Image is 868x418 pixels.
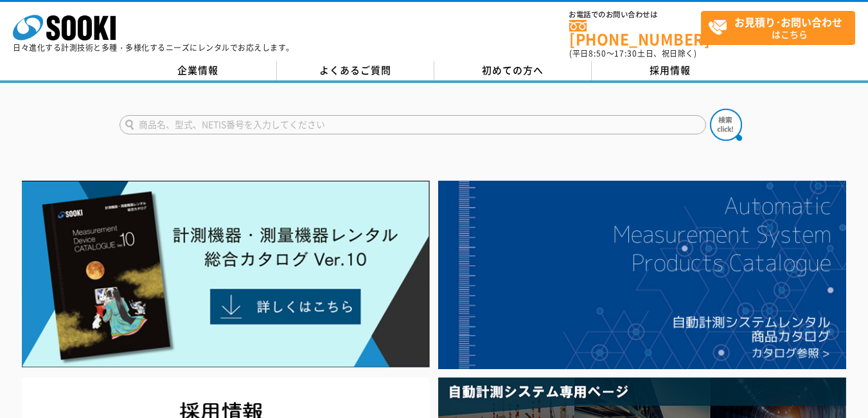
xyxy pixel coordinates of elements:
img: 自動計測システムカタログ [438,181,846,369]
span: 初めての方へ [482,63,544,77]
strong: お見積り･お問い合わせ [734,14,842,30]
span: はこちら [708,12,855,44]
img: Catalog Ver10 [22,181,430,368]
a: 初めての方へ [434,61,592,80]
span: 17:30 [614,48,637,59]
a: 企業情報 [120,61,277,80]
span: 8:50 [589,48,607,59]
a: [PHONE_NUMBER] [569,20,701,46]
input: 商品名、型式、NETIS番号を入力してください [120,115,706,134]
span: (平日 ～ 土日、祝日除く) [569,48,696,59]
img: btn_search.png [710,109,742,141]
p: 日々進化する計測技術と多種・多様化するニーズにレンタルでお応えします。 [13,44,294,51]
a: お見積り･お問い合わせはこちら [701,11,855,45]
a: 採用情報 [592,61,749,80]
span: お電話でのお問い合わせは [569,11,701,19]
a: よくあるご質問 [277,61,434,80]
